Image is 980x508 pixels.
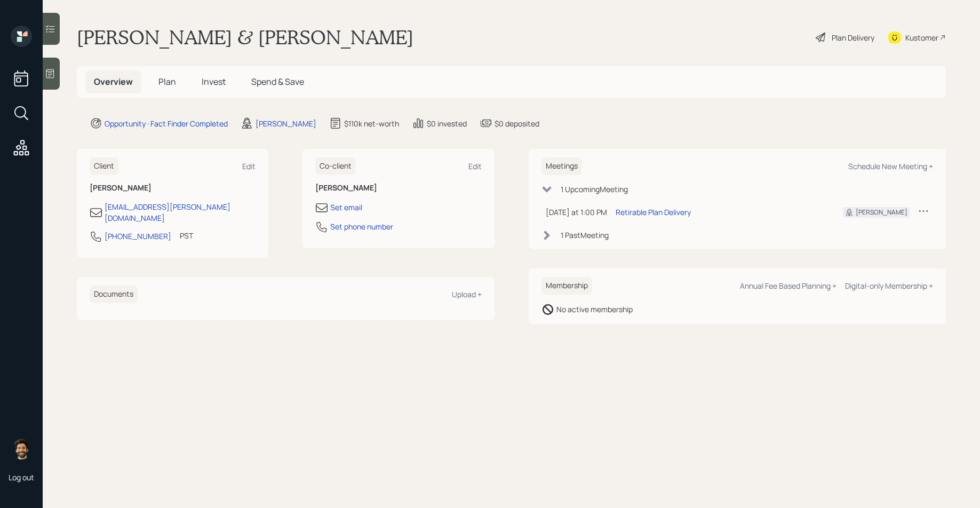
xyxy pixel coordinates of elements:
div: [PERSON_NAME] [856,208,907,217]
div: Upload + [452,289,482,299]
div: [PERSON_NAME] [256,118,316,129]
div: Edit [468,161,482,171]
h6: Membership [541,277,592,295]
h6: Documents [90,285,138,303]
h6: Client [90,157,118,175]
h6: [PERSON_NAME] [315,184,481,193]
span: Invest [202,76,226,88]
h6: Meetings [541,157,582,175]
div: Annual Fee Based Planning + [740,281,836,291]
div: 1 Past Meeting [561,229,609,241]
div: Kustomer [905,32,938,43]
div: $110k net-worth [344,118,399,129]
div: [EMAIL_ADDRESS][PERSON_NAME][DOMAIN_NAME] [105,201,256,224]
div: $0 deposited [495,118,539,129]
div: Schedule New Meeting + [848,161,933,171]
img: eric-schwartz-headshot.png [11,438,32,459]
div: Digital-only Membership + [845,281,933,291]
h1: [PERSON_NAME] & [PERSON_NAME] [77,26,413,49]
span: Spend & Save [251,76,304,88]
div: Retirable Plan Delivery [616,207,691,218]
div: Log out [9,472,34,482]
div: Set email [330,202,362,213]
div: Plan Delivery [832,32,874,43]
span: Overview [94,76,133,88]
h6: Co-client [315,157,356,175]
div: PST [180,230,193,241]
h6: [PERSON_NAME] [90,184,256,193]
div: $0 invested [427,118,467,129]
div: 1 Upcoming Meeting [561,184,628,195]
span: Plan [158,76,176,88]
div: No active membership [556,304,633,315]
div: Set phone number [330,221,393,232]
div: Edit [242,161,256,171]
div: Opportunity · Fact Finder Completed [105,118,228,129]
div: [PHONE_NUMBER] [105,231,171,242]
div: [DATE] at 1:00 PM [546,207,607,218]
